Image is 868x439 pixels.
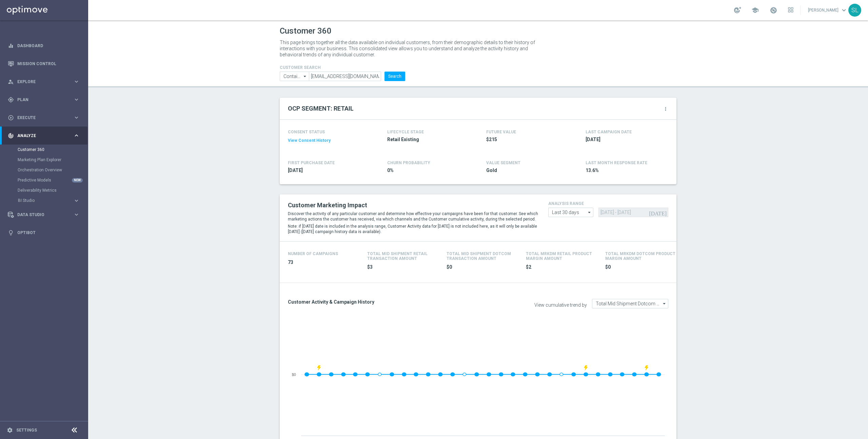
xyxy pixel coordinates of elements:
a: Predictive Models [18,177,71,183]
div: Predictive Models [18,175,87,185]
a: Marketing Plan Explorer [18,157,71,163]
div: Execute [8,115,73,121]
i: keyboard_arrow_right [73,211,80,218]
div: Mission Control [8,55,80,73]
p: Discover the activity of any particular customer and determine how effective your campaigns have ... [288,211,538,222]
i: arrow_drop_down [586,208,593,217]
span: Execute [17,116,73,120]
span: Gold [486,167,566,174]
div: Analyze [8,133,73,139]
span: school [751,6,759,14]
span: 73 [288,259,359,266]
span: $3 [367,264,438,270]
button: equalizer Dashboard [7,43,80,49]
span: $0 [605,264,676,270]
i: keyboard_arrow_right [73,132,80,139]
text: $0 [292,373,296,377]
input: Total Mid Shipment Dotcom Transaction Amount [592,299,668,308]
div: Optibot [8,224,80,242]
span: 0% [387,167,467,174]
a: [PERSON_NAME]keyboard_arrow_down [807,5,848,15]
h1: Customer 360 [280,26,676,36]
span: LAST MONTH RESPONSE RATE [586,160,647,165]
h4: LAST CAMPAIGN DATE [586,130,632,134]
button: lightbulb Optibot [7,230,80,235]
i: more_vert [663,106,668,112]
div: track_changes Analyze keyboard_arrow_right [7,133,80,138]
a: Customer 360 [18,147,71,152]
h4: FIRST PURCHASE DATE [288,160,335,165]
i: play_circle_outline [8,115,14,121]
span: BI Studio [18,198,66,203]
span: $0 [447,264,518,270]
p: This page brings together all the data available on individual customers, from their demographic ... [280,39,541,58]
span: $215 [486,136,566,143]
i: lightbulb [8,230,14,236]
div: Data Studio [8,212,73,218]
i: keyboard_arrow_right [73,78,80,85]
label: View cumulative trend by [534,302,587,308]
span: 2020-10-22 [288,167,367,174]
h4: VALUE SEGMENT [486,160,520,165]
div: NEW [72,178,83,183]
h3: Customer Activity & Campaign History [288,299,473,305]
h4: CUSTOMER SEARCH [280,65,405,70]
h4: Total Mid Shipment Dotcom Transaction Amount [447,251,518,261]
i: keyboard_arrow_right [73,96,80,103]
span: Plan [17,98,73,102]
span: Explore [17,80,73,84]
p: Note: if [DATE] date is included in the analysis range, Customer Activity data for [DATE] is not ... [288,224,538,234]
span: keyboard_arrow_down [840,6,848,14]
i: arrow_drop_down [302,72,309,81]
div: Deliverability Metrics [18,185,87,195]
div: BI Studio [18,198,73,203]
div: Customer 360 [18,145,87,155]
input: Enter CID, Email, name or phone [309,72,381,81]
button: BI Studio keyboard_arrow_right [18,198,80,203]
button: play_circle_outline Execute keyboard_arrow_right [7,115,80,120]
a: Deliverability Metrics [18,188,71,193]
i: track_changes [8,133,14,139]
button: Search [384,72,405,81]
button: Data Studio keyboard_arrow_right [7,212,80,217]
div: SL [848,4,861,17]
a: Optibot [17,224,80,242]
h4: Total Mrkdm Retail Product Margin Amount [526,251,597,261]
div: Explore [8,79,73,85]
button: Mission Control [7,61,80,66]
a: Dashboard [17,37,80,55]
input: analysis range [548,208,593,217]
h4: LIFECYCLE STAGE [387,130,424,134]
a: Mission Control [17,55,80,73]
span: CHURN PROBABILITY [387,160,430,165]
i: keyboard_arrow_right [73,197,80,204]
a: Settings [16,428,37,432]
i: equalizer [8,43,14,49]
h4: CONSENT STATUS [288,130,367,134]
h4: FUTURE VALUE [486,130,516,134]
span: 2025-08-20 [586,136,665,143]
span: Retail Existing [387,136,467,143]
span: 13.6% [586,167,665,174]
div: gps_fixed Plan keyboard_arrow_right [7,97,80,102]
h4: Total Mrkdm Dotcom Product Margin Amount [605,251,676,261]
button: View Consent History [288,138,331,144]
div: Orchestration Overview [18,165,87,175]
div: Plan [8,97,73,103]
i: keyboard_arrow_right [73,114,80,121]
button: person_search Explore keyboard_arrow_right [7,79,80,84]
h2: Customer Marketing Impact [288,201,538,209]
div: BI Studio [18,195,87,206]
i: settings [7,427,13,433]
i: person_search [8,79,14,85]
i: gps_fixed [8,97,14,103]
a: Orchestration Overview [18,167,71,173]
div: Dashboard [8,37,80,55]
h4: analysis range [548,201,668,206]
